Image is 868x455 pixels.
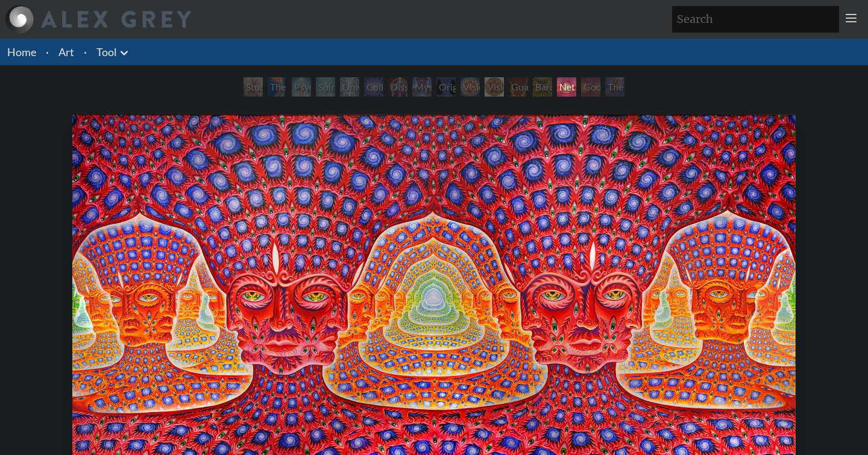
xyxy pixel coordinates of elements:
div: Vision Crystal Tondo [485,77,504,97]
div: Vision Crystal [461,77,480,97]
div: Godself [581,77,600,97]
div: Spiritual Energy System [316,77,335,97]
div: Original Face [436,77,456,97]
div: The Torch [268,77,287,97]
div: Net of Being [557,77,576,97]
div: Universal Mind Lattice [340,77,359,97]
a: Art [58,43,74,60]
div: Dissectional Art for Tool's Lateralus CD [388,77,407,97]
input: Search [672,6,839,33]
div: Psychic Energy System [292,77,311,97]
div: Mystic Eye [412,77,432,97]
a: Tool [96,43,117,60]
div: Study for the Great Turn [244,77,263,97]
div: Guardian of Infinite Vision [509,77,528,97]
a: Home [7,45,36,59]
div: The Great Turn [605,77,624,97]
div: Collective Vision [364,77,383,97]
li: · [41,39,54,65]
div: Bardo Being [533,77,552,97]
li: · [79,39,92,65]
